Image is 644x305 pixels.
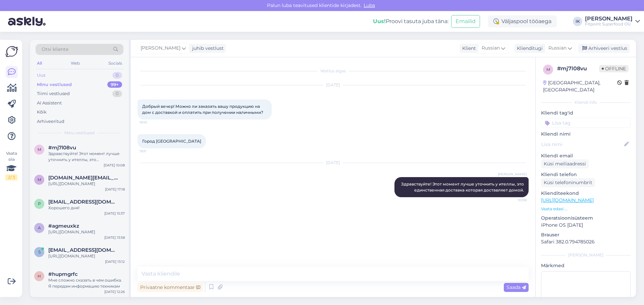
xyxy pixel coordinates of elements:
[541,99,631,105] div: Kliendi info
[138,82,529,88] div: [DATE]
[107,59,123,68] div: Socials
[138,160,529,166] div: [DATE]
[48,271,78,277] span: #hupmgrfc
[548,45,567,52] span: Russian
[5,174,17,180] div: 2 / 3
[498,172,527,177] span: [PERSON_NAME]
[541,206,631,212] p: Vaata edasi ...
[557,65,599,73] div: # mj7l08vu
[48,223,79,229] span: #agmeuxkz
[48,253,125,259] div: [URL][DOMAIN_NAME]
[541,178,595,187] div: Küsi telefoninumbrit
[64,130,95,136] span: Minu vestlused
[373,18,386,24] b: Uus!
[140,149,165,154] span: 19:11
[451,15,480,28] button: Emailid
[482,45,500,52] span: Russian
[37,72,45,79] div: Uus
[36,59,43,68] div: All
[573,17,582,26] div: IK
[37,100,62,106] div: AI Assistent
[190,45,224,52] div: juhib vestlust
[38,249,41,254] span: s
[105,259,125,264] div: [DATE] 13:12
[578,44,630,53] div: Arhiveeri vestlus
[541,231,631,238] p: Brauser
[140,120,165,125] span: 19:10
[541,152,631,159] p: Kliendi email
[362,2,377,8] span: Luba
[112,90,122,97] div: 0
[373,17,448,25] div: Proovi tasuta juba täna:
[543,79,617,93] div: [GEOGRAPHIC_DATA], [GEOGRAPHIC_DATA]
[585,16,633,21] div: [PERSON_NAME]
[460,45,476,52] div: Klient
[142,104,263,115] span: Добрый вечер! Можно ли заказать вашу продукцию на дом с доставкой и оплатить при получении наличн...
[5,45,18,58] img: Askly Logo
[38,274,41,279] span: h
[48,247,118,253] span: saga.sanja18@gmail.com
[37,81,72,88] div: Minu vestlused
[541,131,631,138] p: Kliendi nimi
[138,68,529,74] div: Vestlus algas
[541,171,631,178] p: Kliendi telefon
[38,201,41,206] span: p
[38,177,41,182] span: m
[38,225,41,230] span: a
[541,197,594,203] a: [URL][DOMAIN_NAME]
[69,59,81,68] div: Web
[541,190,631,197] p: Klienditeekond
[488,15,557,27] div: Väljaspool tööaega
[541,109,631,117] p: Kliendi tag'id
[585,16,640,27] a: [PERSON_NAME]Fitpoint Superfood OÜ
[541,159,589,168] div: Küsi meiliaadressi
[104,235,125,240] div: [DATE] 13:58
[514,45,543,52] div: Klienditugi
[48,205,125,211] div: Хорошего дня!
[48,199,118,205] span: p.selihh@gmail.com
[5,150,17,180] div: Vaata siia
[104,211,125,216] div: [DATE] 15:37
[38,147,41,152] span: m
[48,181,125,187] div: [URL][DOMAIN_NAME]
[48,175,118,181] span: margarita.gold.re@gmail.com
[401,181,525,193] span: Здравствуйте! Этот момент лучше уточнить у ителлы, это единственная доставка которая доставляет д...
[37,118,64,125] div: Arhiveeritud
[142,139,201,144] span: Город [GEOGRAPHIC_DATA]
[48,229,125,235] div: [URL][DOMAIN_NAME]
[541,118,631,128] input: Lisa tag
[546,67,550,72] span: m
[541,222,631,229] p: iPhone OS [DATE]
[599,65,629,72] span: Offline
[541,141,623,148] input: Lisa nimi
[107,81,122,88] div: 99+
[37,90,70,97] div: Tiimi vestlused
[112,72,122,79] div: 0
[541,262,631,269] p: Märkmed
[501,198,527,203] span: 10:08
[541,252,631,258] div: [PERSON_NAME]
[141,45,180,52] span: [PERSON_NAME]
[48,145,76,151] span: #mj7l08vu
[585,21,633,27] div: Fitpoint Superfood OÜ
[138,283,203,292] div: Privaatne kommentaar
[105,187,125,192] div: [DATE] 17:18
[42,46,68,53] span: Otsi kliente
[541,215,631,222] p: Operatsioonisüsteem
[104,163,125,168] div: [DATE] 10:08
[104,289,125,294] div: [DATE] 12:26
[37,109,47,116] div: Kõik
[506,284,526,290] span: Saada
[48,277,125,289] div: Мне сложно сказать в чем ошибка. Я передам информацию техникам
[541,238,631,245] p: Safari 382.0.794785026
[48,151,125,163] div: Здравствуйте! Этот момент лучше уточнить у ителлы, это единственная доставка которая доставляет д...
